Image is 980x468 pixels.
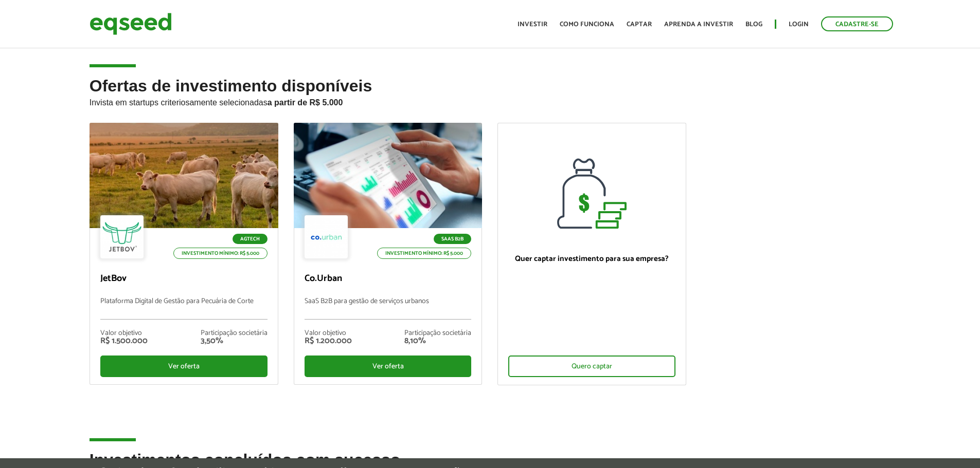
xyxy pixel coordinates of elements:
a: Como funciona [560,21,614,28]
div: R$ 1.200.000 [305,337,352,345]
a: Investir [518,21,547,28]
div: 8,10% [404,337,471,345]
div: R$ 1.500.000 [100,337,148,345]
p: Plataforma Digital de Gestão para Pecuária de Corte [100,297,268,320]
p: Quer captar investimento para sua empresa? [508,254,675,264]
strong: a partir de R$ 5.000 [268,98,343,107]
div: Valor objetivo [305,330,352,337]
h2: Ofertas de investimento disponíveis [90,77,891,123]
a: Blog [745,21,762,28]
a: Quer captar investimento para sua empresa? Quero captar [497,123,686,385]
a: Agtech Investimento mínimo: R$ 5.000 JetBov Plataforma Digital de Gestão para Pecuária de Corte V... [90,123,278,385]
a: Cadastre-se [821,16,893,31]
img: EqSeed [90,10,172,38]
p: SaaS B2B [434,234,471,244]
a: Login [789,21,809,28]
div: Participação societária [201,330,268,337]
a: Aprenda a investir [664,21,733,28]
a: Captar [627,21,652,28]
p: Co.Urban [305,273,472,285]
div: Valor objetivo [100,330,148,337]
p: Invista em startups criteriosamente selecionadas [90,95,891,107]
p: Agtech [233,234,268,244]
div: 3,50% [201,337,268,345]
p: Investimento mínimo: R$ 5.000 [173,248,268,259]
div: Ver oferta [305,355,472,377]
div: Participação societária [404,330,471,337]
a: SaaS B2B Investimento mínimo: R$ 5.000 Co.Urban SaaS B2B para gestão de serviços urbanos Valor ob... [294,123,483,385]
p: SaaS B2B para gestão de serviços urbanos [305,297,472,320]
div: Quero captar [508,355,675,377]
div: Ver oferta [100,355,268,377]
p: Investimento mínimo: R$ 5.000 [377,248,471,259]
p: JetBov [100,273,268,285]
